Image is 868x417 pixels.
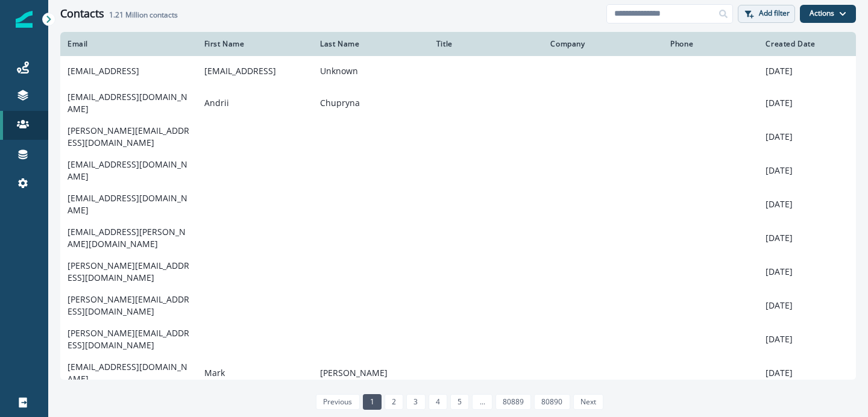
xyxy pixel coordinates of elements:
[109,10,148,20] span: 1.21 Million
[759,9,790,17] p: Add filter
[60,56,197,86] td: [EMAIL_ADDRESS]
[60,56,856,86] a: [EMAIL_ADDRESS][EMAIL_ADDRESS]Unknown[DATE]
[766,39,849,49] div: Created Date
[766,65,849,77] p: [DATE]
[550,39,656,49] div: Company
[766,266,849,278] p: [DATE]
[109,11,178,19] h2: contacts
[766,131,849,143] p: [DATE]
[385,394,403,410] a: Page 2
[766,232,849,244] p: [DATE]
[800,5,856,23] button: Actions
[197,86,313,120] td: Andrii
[60,322,856,356] a: [PERSON_NAME][EMAIL_ADDRESS][DOMAIN_NAME][DATE]
[406,394,425,410] a: Page 3
[766,165,849,177] p: [DATE]
[60,154,856,187] a: [EMAIL_ADDRESS][DOMAIN_NAME][DATE]
[60,154,197,187] td: [EMAIL_ADDRESS][DOMAIN_NAME]
[60,356,856,390] a: [EMAIL_ADDRESS][DOMAIN_NAME]Mark[PERSON_NAME][DATE]
[313,394,603,410] ul: Pagination
[429,394,447,410] a: Page 4
[766,299,849,312] p: [DATE]
[472,394,492,410] a: Jump forward
[197,56,313,86] td: [EMAIL_ADDRESS]
[313,356,429,390] td: [PERSON_NAME]
[670,39,751,49] div: Phone
[766,97,849,109] p: [DATE]
[313,86,429,120] td: Chupryna
[60,255,856,289] a: [PERSON_NAME][EMAIL_ADDRESS][DOMAIN_NAME][DATE]
[320,39,422,49] div: Last Name
[60,120,856,154] a: [PERSON_NAME][EMAIL_ADDRESS][DOMAIN_NAME][DATE]
[313,56,429,86] td: Unknown
[450,394,469,410] a: Page 5
[436,39,536,49] div: Title
[766,367,849,379] p: [DATE]
[495,394,531,410] a: Page 80889
[60,289,197,322] td: [PERSON_NAME][EMAIL_ADDRESS][DOMAIN_NAME]
[573,394,603,410] a: Next page
[60,221,197,255] td: [EMAIL_ADDRESS][PERSON_NAME][DOMAIN_NAME]
[60,187,197,221] td: [EMAIL_ADDRESS][DOMAIN_NAME]
[60,255,197,289] td: [PERSON_NAME][EMAIL_ADDRESS][DOMAIN_NAME]
[60,86,197,120] td: [EMAIL_ADDRESS][DOMAIN_NAME]
[766,198,849,210] p: [DATE]
[204,39,306,49] div: First Name
[60,120,197,154] td: [PERSON_NAME][EMAIL_ADDRESS][DOMAIN_NAME]
[534,394,570,410] a: Page 80890
[766,333,849,345] p: [DATE]
[60,7,104,20] h1: Contacts
[60,356,197,390] td: [EMAIL_ADDRESS][DOMAIN_NAME]
[60,322,197,356] td: [PERSON_NAME][EMAIL_ADDRESS][DOMAIN_NAME]
[60,187,856,221] a: [EMAIL_ADDRESS][DOMAIN_NAME][DATE]
[738,5,795,23] button: Add filter
[68,39,190,49] div: Email
[197,356,313,390] td: Mark
[60,289,856,322] a: [PERSON_NAME][EMAIL_ADDRESS][DOMAIN_NAME][DATE]
[363,394,382,410] a: Page 1 is your current page
[60,86,856,120] a: [EMAIL_ADDRESS][DOMAIN_NAME]AndriiChupryna[DATE]
[60,221,856,255] a: [EMAIL_ADDRESS][PERSON_NAME][DOMAIN_NAME][DATE]
[16,11,33,28] img: Inflection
